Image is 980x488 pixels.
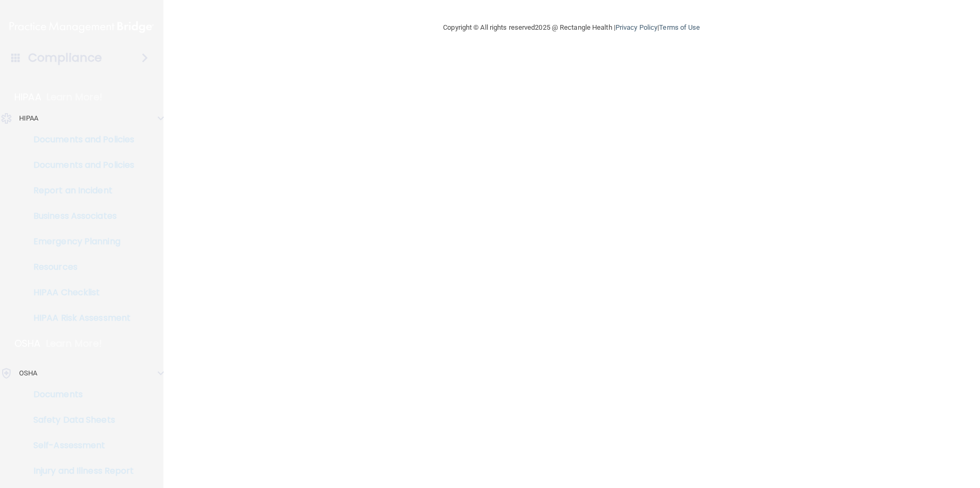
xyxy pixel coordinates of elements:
p: HIPAA [19,112,39,125]
p: Learn More! [46,337,102,350]
p: HIPAA Checklist [7,287,152,298]
a: Privacy Policy [615,23,657,31]
p: HIPAA Risk Assessment [7,313,152,323]
p: Safety Data Sheets [7,415,152,425]
a: Terms of Use [659,23,700,31]
p: Emergency Planning [7,236,152,247]
img: PMB logo [10,16,154,38]
p: Report an Incident [7,185,152,196]
div: Copyright © All rights reserved 2025 @ Rectangle Health | | [378,11,765,45]
p: Documents and Policies [7,134,152,145]
p: Learn More! [47,91,103,104]
p: Injury and Illness Report [7,466,152,476]
p: Resources [7,262,152,272]
h4: Compliance [28,50,102,65]
p: OSHA [14,337,41,350]
p: HIPAA [14,91,41,104]
p: Self-Assessment [7,440,152,451]
p: OSHA [19,367,37,380]
p: Documents and Policies [7,160,152,170]
p: Business Associates [7,211,152,221]
p: Documents [7,389,152,400]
